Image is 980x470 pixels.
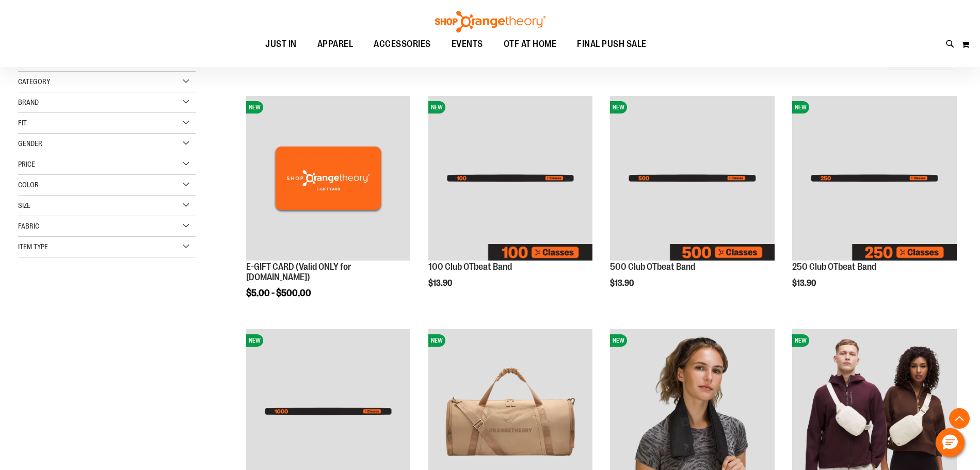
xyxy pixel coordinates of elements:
span: Color [18,181,39,189]
a: E-GIFT CARD (Valid ONLY for ShopOrangetheory.com)NEW [246,96,411,262]
span: NEW [428,334,445,347]
img: Shop Orangetheory [433,11,547,33]
a: 100 Club OTbeat Band [428,262,512,272]
a: JUST IN [255,33,307,56]
span: NEW [428,101,445,114]
button: Back To Top [949,408,970,429]
img: Image of 500 Club OTbeat Band [610,96,775,261]
a: FINAL PUSH SALE [567,33,657,56]
span: Brand [18,98,39,106]
span: NEW [246,334,263,347]
span: APPAREL [317,33,354,56]
span: NEW [610,334,627,347]
a: APPAREL [307,33,364,56]
span: Size [18,201,30,209]
a: E-GIFT CARD (Valid ONLY for [DOMAIN_NAME]) [246,262,351,282]
span: Category [18,77,50,86]
div: product [241,91,416,324]
div: product [787,91,962,309]
span: NEW [246,101,263,114]
span: OTF AT HOME [504,33,557,56]
img: Image of 100 Club OTbeat Band [428,96,593,261]
div: product [605,91,780,309]
img: Image of 250 Club OTbeat Band [792,96,957,261]
a: OTF AT HOME [493,33,567,56]
button: Hello, have a question? Let’s chat. [936,428,965,457]
span: NEW [792,334,809,347]
span: Fabric [18,222,39,230]
span: FINAL PUSH SALE [577,33,647,56]
a: ACCESSORIES [363,33,441,56]
span: Fit [18,119,27,127]
span: Item Type [18,242,48,251]
span: $5.00 - $500.00 [246,288,311,298]
span: NEW [792,101,809,114]
span: $13.90 [428,279,454,288]
span: ACCESSORIES [374,33,431,56]
div: product [423,91,598,309]
span: JUST IN [265,33,297,56]
a: Image of 500 Club OTbeat BandNEW [610,96,775,262]
span: $13.90 [792,279,817,288]
a: 250 Club OTbeat Band [792,262,876,272]
a: 500 Club OTbeat Band [610,262,695,272]
a: Image of 250 Club OTbeat BandNEW [792,96,957,262]
span: $13.90 [610,279,635,288]
a: Image of 100 Club OTbeat BandNEW [428,96,593,262]
span: NEW [610,101,627,114]
span: Gender [18,139,42,148]
a: EVENTS [441,33,493,56]
span: EVENTS [452,33,483,56]
span: Price [18,160,35,168]
img: E-GIFT CARD (Valid ONLY for ShopOrangetheory.com) [246,96,411,261]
